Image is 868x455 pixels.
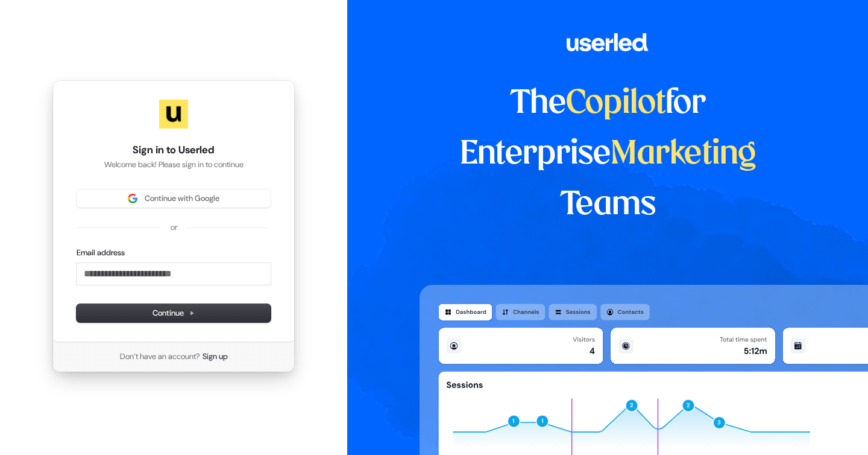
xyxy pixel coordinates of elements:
[159,100,188,129] img: Userled
[145,193,219,204] span: Continue with Google
[77,247,125,258] label: Email address
[611,139,756,170] span: Marketing
[420,78,796,231] h1: The for Enterprise Teams
[153,308,195,319] span: Continue
[128,194,137,203] img: Sign in with Google
[77,143,271,157] h1: Sign in to Userled
[566,88,665,119] span: Copilot
[120,351,200,362] span: Don’t have an account?
[77,159,271,170] p: Welcome back! Please sign in to continue
[77,189,271,208] button: Sign in with GoogleContinue with Google
[171,222,177,233] p: or
[203,351,228,362] a: Sign up
[77,304,271,322] button: Continue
